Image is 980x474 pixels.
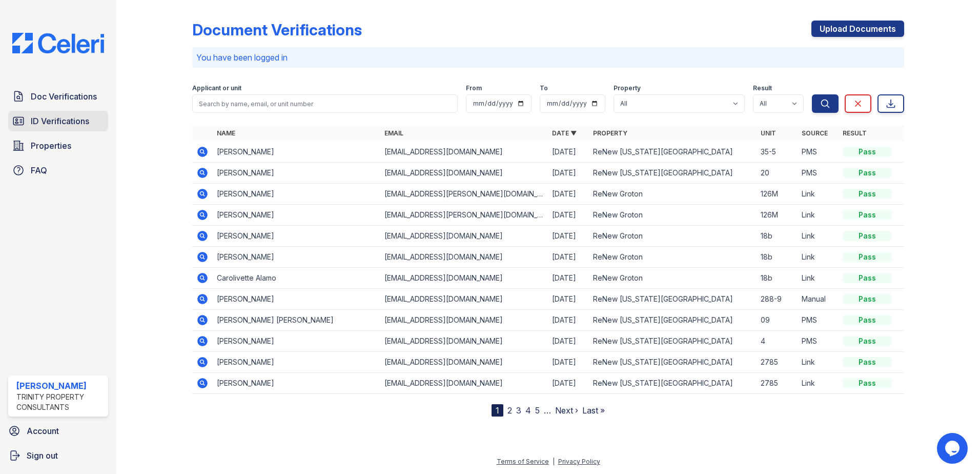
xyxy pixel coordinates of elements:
td: ReNew Groton [589,205,757,226]
a: Result [843,129,867,137]
div: | [553,458,555,465]
a: Privacy Policy [558,458,600,465]
a: Property [593,129,627,137]
a: Doc Verifications [8,86,108,107]
td: 4 [757,331,798,352]
td: 126M [757,184,798,205]
td: ReNew [US_STATE][GEOGRAPHIC_DATA] [589,142,757,163]
div: Pass [843,210,892,220]
td: ReNew Groton [589,247,757,268]
input: Search by name, email, or unit number [192,94,458,113]
td: [DATE] [548,352,589,373]
td: [EMAIL_ADDRESS][DOMAIN_NAME] [380,352,548,373]
td: [DATE] [548,268,589,289]
a: Email [384,129,403,137]
td: [EMAIL_ADDRESS][DOMAIN_NAME] [380,163,548,184]
a: Properties [8,135,108,156]
td: 288-9 [757,289,798,310]
td: [PERSON_NAME] [213,352,380,373]
td: 18b [757,268,798,289]
div: Pass [843,357,892,367]
td: [DATE] [548,247,589,268]
label: Applicant or unit [192,84,241,92]
td: ReNew [US_STATE][GEOGRAPHIC_DATA] [589,331,757,352]
td: [EMAIL_ADDRESS][DOMAIN_NAME] [380,247,548,268]
td: [PERSON_NAME] [213,289,380,310]
td: Link [798,184,839,205]
td: [DATE] [548,163,589,184]
p: You have been logged in [196,51,900,64]
div: Document Verifications [192,21,362,39]
div: Pass [843,273,892,283]
td: [EMAIL_ADDRESS][DOMAIN_NAME] [380,289,548,310]
a: Last » [582,405,605,416]
td: [EMAIL_ADDRESS][DOMAIN_NAME] [380,226,548,247]
td: [PERSON_NAME] [213,373,380,394]
td: [EMAIL_ADDRESS][PERSON_NAME][DOMAIN_NAME] [380,205,548,226]
td: Link [798,352,839,373]
span: Doc Verifications [31,90,97,103]
a: Upload Documents [811,21,904,37]
a: ID Verifications [8,111,108,131]
a: FAQ [8,160,108,181]
label: To [540,84,548,92]
div: Pass [843,294,892,304]
a: 2 [507,405,512,416]
a: Terms of Service [497,458,549,465]
td: Link [798,268,839,289]
a: Sign out [4,445,112,466]
td: ReNew Groton [589,184,757,205]
a: Unit [761,129,776,137]
div: Pass [843,252,892,262]
td: Link [798,226,839,247]
div: 1 [492,404,503,417]
td: 2785 [757,352,798,373]
div: Pass [843,189,892,199]
td: Link [798,205,839,226]
td: ReNew Groton [589,268,757,289]
td: Carolivette Alamo [213,268,380,289]
td: [PERSON_NAME] [213,142,380,163]
td: [PERSON_NAME] [PERSON_NAME] [213,310,380,331]
td: PMS [798,142,839,163]
a: 3 [516,405,521,416]
td: 35-5 [757,142,798,163]
span: Sign out [27,449,58,462]
td: ReNew [US_STATE][GEOGRAPHIC_DATA] [589,310,757,331]
td: [DATE] [548,184,589,205]
div: [PERSON_NAME] [16,380,104,392]
td: 2785 [757,373,798,394]
td: [PERSON_NAME] [213,163,380,184]
td: [PERSON_NAME] [213,247,380,268]
td: [PERSON_NAME] [213,184,380,205]
td: 20 [757,163,798,184]
td: 18b [757,247,798,268]
a: Source [802,129,828,137]
td: PMS [798,331,839,352]
a: 4 [525,405,531,416]
div: Pass [843,315,892,325]
span: ID Verifications [31,115,89,127]
td: [DATE] [548,310,589,331]
td: ReNew [US_STATE][GEOGRAPHIC_DATA] [589,289,757,310]
label: From [466,84,482,92]
td: [PERSON_NAME] [213,205,380,226]
span: … [544,404,551,417]
a: Account [4,421,112,441]
td: [DATE] [548,331,589,352]
td: PMS [798,163,839,184]
div: Pass [843,231,892,241]
td: ReNew [US_STATE][GEOGRAPHIC_DATA] [589,163,757,184]
td: ReNew [US_STATE][GEOGRAPHIC_DATA] [589,352,757,373]
td: [DATE] [548,289,589,310]
iframe: chat widget [937,433,970,464]
td: Manual [798,289,839,310]
a: Next › [555,405,578,416]
td: [DATE] [548,205,589,226]
div: Pass [843,147,892,157]
td: [EMAIL_ADDRESS][DOMAIN_NAME] [380,310,548,331]
td: [EMAIL_ADDRESS][DOMAIN_NAME] [380,331,548,352]
label: Property [614,84,641,92]
td: Link [798,373,839,394]
a: 5 [535,405,540,416]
